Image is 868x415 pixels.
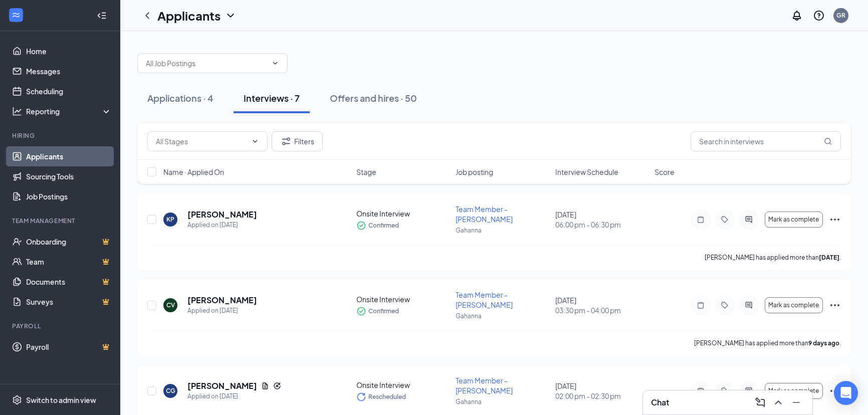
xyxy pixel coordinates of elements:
[555,391,648,401] span: 02:00 pm - 02:30 pm
[768,302,819,309] span: Mark as complete
[719,216,731,224] svg: Tag
[788,394,804,410] button: Minimize
[156,136,247,147] input: All Stages
[368,221,399,231] span: Confirmed
[187,380,257,391] h5: [PERSON_NAME]
[12,131,110,140] div: Hiring
[261,382,269,390] svg: Document
[26,395,96,405] div: Switch to admin view
[356,392,366,402] svg: Loading
[770,394,786,410] button: ChevronUp
[695,387,707,395] svg: Note
[555,220,648,230] span: 06:00 pm - 06:30 pm
[356,209,450,219] div: Onsite Interview
[166,386,175,395] div: CG
[791,10,803,22] svg: Notifications
[456,204,513,224] span: Team Member - [PERSON_NAME]
[12,106,22,116] svg: Analysis
[555,167,618,177] span: Interview Schedule
[705,253,841,262] p: [PERSON_NAME] has applied more than .
[754,396,766,408] svg: ComposeMessage
[819,254,839,261] b: [DATE]
[655,167,675,177] span: Score
[695,301,707,309] svg: Note
[187,220,257,230] div: Applied on [DATE]
[187,391,281,401] div: Applied on [DATE]
[691,131,841,151] input: Search in interviews
[166,215,174,224] div: KP
[808,339,839,347] b: 9 days ago
[456,376,513,395] span: Team Member - [PERSON_NAME]
[356,380,450,390] div: Onsite Interview
[695,216,707,224] svg: Note
[146,58,267,69] input: All Job Postings
[26,61,112,81] a: Messages
[272,131,323,151] button: Filter Filters
[834,381,858,405] div: Open Intercom Messenger
[26,272,112,292] a: DocumentsCrown
[187,209,257,220] h5: [PERSON_NAME]
[26,146,112,166] a: Applicants
[225,10,237,22] svg: ChevronDown
[456,312,549,320] p: Gahanna
[251,137,259,145] svg: ChevronDown
[356,306,366,316] svg: CheckmarkCircle
[790,396,802,408] svg: Minimize
[743,387,755,395] svg: ActiveChat
[768,387,819,394] span: Mark as complete
[456,397,549,406] p: Gahanna
[11,10,21,20] svg: WorkstreamLogo
[456,167,493,177] span: Job posting
[356,167,376,177] span: Stage
[26,41,112,61] a: Home
[26,186,112,206] a: Job Postings
[166,301,175,309] div: CV
[26,232,112,252] a: OnboardingCrown
[813,10,825,22] svg: QuestionInfo
[743,301,755,309] svg: ActiveChat
[26,292,112,312] a: SurveysCrown
[456,226,549,235] p: Gahanna
[836,11,845,20] div: GR
[555,381,648,401] div: [DATE]
[765,297,823,313] button: Mark as complete
[97,11,107,21] svg: Collapse
[555,210,648,230] div: [DATE]
[555,295,648,315] div: [DATE]
[147,92,213,104] div: Applications · 4
[157,7,221,24] h1: Applicants
[368,306,399,316] span: Confirmed
[187,295,257,306] h5: [PERSON_NAME]
[26,81,112,101] a: Scheduling
[768,216,819,223] span: Mark as complete
[26,252,112,272] a: TeamCrown
[356,294,450,304] div: Onsite Interview
[273,382,281,390] svg: Reapply
[12,322,110,330] div: Payroll
[555,305,648,315] span: 03:30 pm - 04:00 pm
[330,92,417,104] div: Offers and hires · 50
[765,212,823,228] button: Mark as complete
[244,92,300,104] div: Interviews · 7
[694,339,841,347] p: [PERSON_NAME] has applied more than .
[187,306,257,316] div: Applied on [DATE]
[829,214,841,226] svg: Ellipses
[829,385,841,397] svg: Ellipses
[752,394,768,410] button: ComposeMessage
[719,387,731,395] svg: Tag
[26,106,112,116] div: Reporting
[26,337,112,357] a: PayrollCrown
[651,397,669,408] h3: Chat
[271,59,279,67] svg: ChevronDown
[163,167,224,177] span: Name · Applied On
[719,301,731,309] svg: Tag
[12,217,110,225] div: Team Management
[141,10,153,22] svg: ChevronLeft
[356,221,366,231] svg: CheckmarkCircle
[456,290,513,309] span: Team Member - [PERSON_NAME]
[12,395,22,405] svg: Settings
[280,135,292,147] svg: Filter
[772,396,784,408] svg: ChevronUp
[765,383,823,399] button: Mark as complete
